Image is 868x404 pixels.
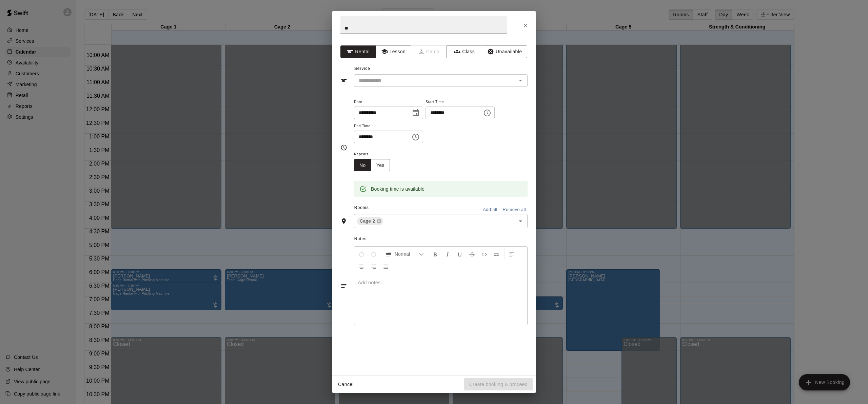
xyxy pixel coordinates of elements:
button: Add all [479,205,501,215]
button: Choose time, selected time is 8:30 PM [409,130,422,144]
button: Redo [368,248,379,260]
div: outlined button group [354,159,390,172]
span: Date [354,98,423,107]
button: Close [519,19,532,32]
span: Repeats [354,150,395,159]
button: Justify Align [380,260,392,272]
button: Format Underline [454,248,466,260]
button: Undo [356,248,367,260]
button: Remove all [501,205,528,215]
button: Format Italics [442,248,453,260]
button: Yes [371,159,390,172]
span: Normal [395,251,418,257]
button: Open [516,216,525,226]
span: Rooms [354,205,369,210]
div: Booking time is available [371,183,425,195]
button: Lesson [376,45,411,58]
button: Right Align [368,260,379,272]
button: Format Strikethrough [466,248,478,260]
span: Camps can only be created in the Services page [411,45,447,58]
button: Class [447,45,482,58]
div: Cage 2 [357,217,383,225]
button: No [354,159,371,172]
button: Center Align [356,260,367,272]
button: Insert Link [491,248,502,260]
button: Choose time, selected time is 7:30 PM [480,106,494,120]
button: Insert Code [478,248,490,260]
span: End Time [354,122,423,131]
svg: Timing [340,144,347,151]
span: Service [354,66,370,71]
span: Notes [354,234,528,245]
button: Choose date, selected date is Oct 14, 2025 [409,106,422,120]
svg: Notes [340,283,347,289]
button: Cancel [335,378,357,391]
button: Open [516,76,525,85]
button: Formatting Options [382,248,427,260]
svg: Service [340,77,347,84]
button: Rental [340,45,376,58]
svg: Rooms [340,218,347,225]
button: Unavailable [482,45,527,58]
button: Left Align [506,248,517,260]
span: Cage 2 [357,218,378,225]
button: Format Bold [430,248,441,260]
span: Start Time [426,98,495,107]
